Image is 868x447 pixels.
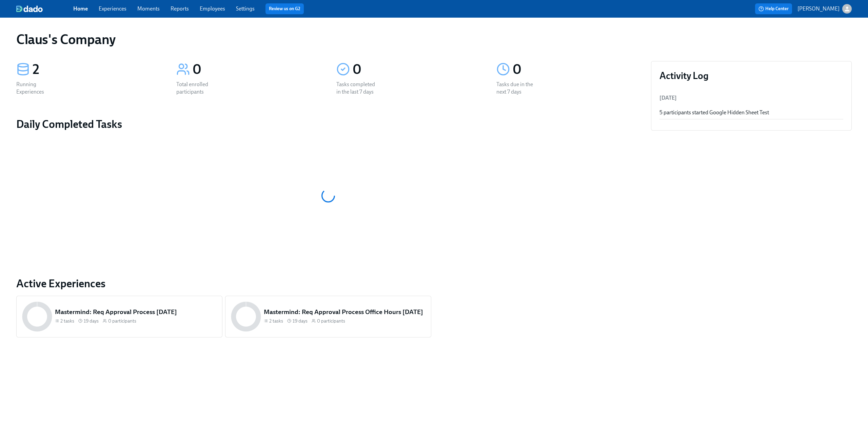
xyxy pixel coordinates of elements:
[264,308,426,316] h5: Mastermind: Req Approval Process Office Hours [DATE]
[73,5,88,12] a: Home
[225,296,431,337] a: Mastermind: Req Approval Process Office Hours [DATE]2 tasks 19 days0 participants
[193,61,320,78] div: 0
[797,4,852,14] button: [PERSON_NAME]
[336,81,380,96] div: Tasks completed in the last 7 days
[659,109,843,116] div: 5 participants started Google Hidden Sheet Test
[265,3,304,14] button: Review us on G2
[16,31,116,47] h1: Claus's Company
[16,277,640,290] a: Active Experiences
[353,61,480,78] div: 0
[176,81,220,96] div: Total enrolled participants
[171,5,189,12] a: Reports
[16,81,60,96] div: Running Experiences
[755,3,792,14] button: Help Center
[60,318,74,324] span: 2 tasks
[108,318,136,324] span: 0 participants
[200,5,225,12] a: Employees
[16,5,73,12] a: dado
[659,90,843,106] li: [DATE]
[16,117,640,131] h2: Daily Completed Tasks
[758,5,789,12] span: Help Center
[99,5,126,12] a: Experiences
[496,81,540,96] div: Tasks due in the next 7 days
[55,308,217,316] h5: Mastermind: Req Approval Process [DATE]
[797,5,840,13] p: [PERSON_NAME]
[16,5,43,12] img: dado
[317,318,345,324] span: 0 participants
[659,70,843,82] h3: Activity Log
[293,318,308,324] span: 19 days
[269,318,283,324] span: 2 tasks
[16,296,222,337] a: Mastermind: Req Approval Process [DATE]2 tasks 19 days0 participants
[137,5,160,12] a: Moments
[236,5,255,12] a: Settings
[513,61,640,78] div: 0
[269,5,300,12] a: Review us on G2
[33,61,160,78] div: 2
[84,318,99,324] span: 19 days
